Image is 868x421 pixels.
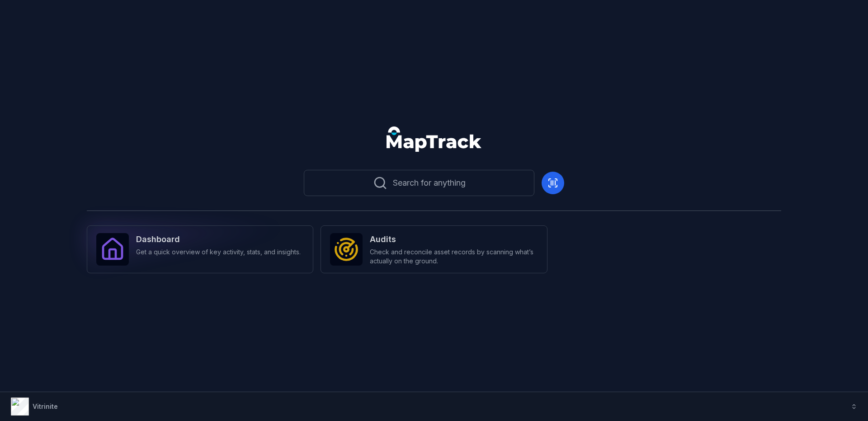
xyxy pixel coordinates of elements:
[136,248,301,257] span: Get a quick overview of key activity, stats, and insights.
[393,177,466,189] span: Search for anything
[304,170,534,196] button: Search for anything
[87,225,313,273] a: DashboardGet a quick overview of key activity, stats, and insights.
[370,248,538,266] span: Check and reconcile asset records by scanning what’s actually on the ground.
[136,233,301,246] strong: Dashboard
[321,225,547,273] a: AuditsCheck and reconcile asset records by scanning what’s actually on the ground.
[33,402,58,410] strong: Vitrinite
[372,126,496,152] nav: Global
[370,233,538,246] strong: Audits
